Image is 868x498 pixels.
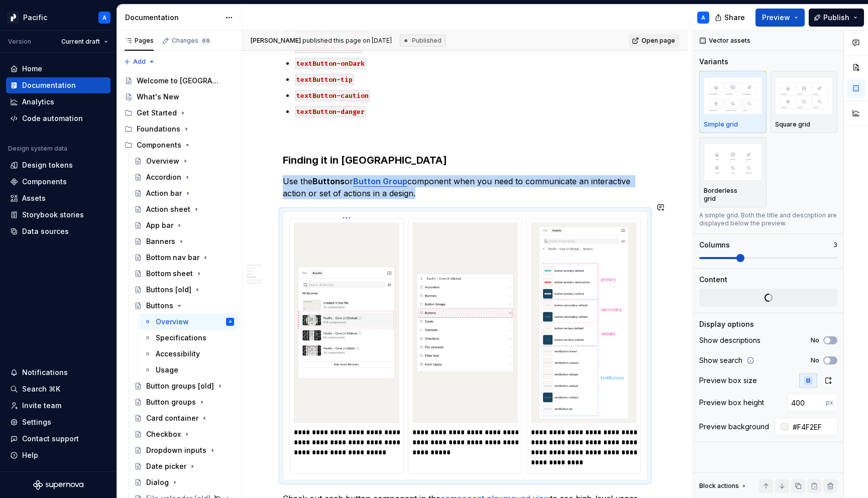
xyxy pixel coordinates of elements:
[137,140,181,150] div: Components
[156,365,178,375] div: Usage
[140,362,238,378] a: Usage
[172,37,211,45] div: Changes
[130,185,238,201] a: Action bar
[121,73,238,89] a: Welcome to [GEOGRAPHIC_DATA]
[789,418,837,436] input: Auto
[699,240,730,250] div: Columns
[156,349,200,359] div: Accessibility
[33,480,83,490] svg: Supernova Logo
[146,445,206,455] div: Dropdown inputs
[641,37,675,45] span: Open page
[699,398,764,408] div: Preview box height
[283,153,647,167] h3: Finding it in [GEOGRAPHIC_DATA]
[22,80,76,90] div: Documentation
[699,482,739,490] div: Block actions
[22,97,54,107] div: Analytics
[130,426,238,442] a: Checkbox
[629,34,680,48] a: Open page
[704,187,750,203] p: Borderless grid
[6,223,111,239] a: Data sources
[121,89,238,105] a: What's New
[130,298,238,314] a: Buttons
[156,317,189,327] div: Overview
[137,124,180,134] div: Foundations
[130,378,238,394] a: Button groups [old]
[710,9,751,27] button: Share
[130,474,238,490] a: Dialog
[6,77,111,93] a: Documentation
[121,137,238,153] div: Components
[121,55,158,69] button: Add
[22,226,69,236] div: Data sources
[699,479,748,493] div: Block actions
[6,157,111,173] a: Design tokens
[283,175,647,199] p: Use the or component when you need to communicate an interactive action or set of actions in a de...
[146,381,214,391] div: Button groups [old]
[699,71,767,133] button: placeholderSimple grid
[140,314,238,330] a: OverviewA
[704,120,738,129] p: Simple grid
[6,94,111,110] a: Analytics
[140,346,238,362] a: Accessibility
[400,35,446,47] div: Published
[137,108,177,118] div: Get Started
[775,77,833,114] img: placeholder
[22,384,60,394] div: Search ⌘K
[6,364,111,381] button: Notifications
[22,417,51,427] div: Settings
[146,188,182,198] div: Action bar
[140,330,238,346] a: Specifications
[6,431,111,447] button: Contact support
[130,282,238,298] a: Buttons [old]
[2,7,115,28] button: PacificA
[146,429,181,439] div: Checkbox
[295,106,366,117] code: textButton-danger
[22,450,38,460] div: Help
[699,355,742,365] div: Show search
[312,176,345,186] strong: Buttons
[6,110,111,127] a: Code automation
[833,241,837,249] p: 3
[699,319,754,329] div: Display options
[8,145,67,153] div: Design system data
[811,356,819,364] label: No
[57,35,113,49] button: Current draft
[775,120,810,129] p: Square grid
[130,233,238,250] a: Banners
[809,9,864,27] button: Publish
[146,461,186,471] div: Date picker
[146,236,175,246] div: Banners
[146,204,190,214] div: Action sheet
[704,144,762,180] img: placeholder
[704,77,762,114] img: placeholder
[146,253,199,263] div: Bottom nav bar
[251,37,301,44] span: [PERSON_NAME]
[6,174,111,190] a: Components
[23,13,47,23] div: Pacific
[699,137,767,207] button: placeholderBorderless grid
[146,413,198,423] div: Card container
[699,422,769,432] div: Preview background
[6,190,111,206] a: Assets
[146,172,181,182] div: Accordion
[762,13,790,23] span: Preview
[251,37,392,45] span: published this page on [DATE]
[125,37,154,45] div: Pages
[295,90,370,101] code: textButton-caution
[6,207,111,223] a: Storybook stories
[699,211,837,227] div: A simple grid. Both the title and description are displayed below the preview.
[22,177,67,187] div: Components
[787,394,826,412] input: 96
[7,12,19,24] img: 8d0dbd7b-a897-4c39-8ca0-62fbda938e11.png
[125,13,220,23] div: Documentation
[156,333,206,343] div: Specifications
[295,58,366,69] code: textButton-onDark
[137,76,220,86] div: Welcome to [GEOGRAPHIC_DATA]
[121,121,238,137] div: Foundations
[353,176,407,186] a: Button Group
[130,394,238,410] a: Button groups
[701,14,705,22] div: A
[771,71,838,133] button: placeholderSquare grid
[6,447,111,463] button: Help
